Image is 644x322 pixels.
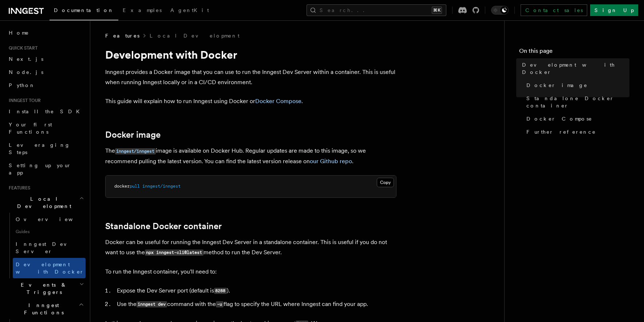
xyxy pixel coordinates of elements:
li: Use the command with the flag to specify the URL where Inngest can find your app. [115,299,396,310]
span: Your first Functions [9,122,52,135]
a: Sign Up [590,4,638,16]
a: Leveraging Steps [6,138,86,159]
p: Docker can be useful for running the Inngest Dev Server in a standalone container. This is useful... [105,237,396,258]
code: npx inngest-cli@latest [145,250,204,256]
span: Home [9,29,29,36]
span: Features [6,185,30,191]
button: Events & Triggers [6,278,86,299]
span: Quick start [6,45,37,51]
code: 8288 [214,288,227,294]
span: inngest/inngest [142,184,181,189]
a: Overview [13,213,86,226]
a: Local Development [150,32,240,39]
a: Install the SDK [6,105,86,118]
code: -u [216,301,224,307]
a: Node.js [6,66,86,79]
span: Inngest tour [6,98,41,103]
span: Overview [16,216,91,222]
code: inngest dev [137,301,167,307]
button: Inngest Functions [6,299,86,319]
li: Expose the Dev Server port (default is ). [115,286,396,296]
a: Development with Docker [13,258,86,278]
a: Development with Docker [519,58,629,79]
span: Inngest Dev Server [16,241,78,254]
span: Standalone Docker container [526,95,629,109]
a: Contact sales [521,4,587,16]
span: Inngest Functions [6,302,79,316]
span: AgentKit [170,7,209,13]
span: docker [114,184,130,189]
p: The image is available on Docker Hub. Regular updates are made to this image, so we recommend pul... [105,146,396,166]
span: Further reference [526,128,596,136]
span: Docker Compose [526,115,592,122]
code: inngest/inngest [115,148,156,154]
button: Toggle dark mode [491,6,509,15]
span: Events & Triggers [6,281,79,296]
span: Guides [13,226,86,237]
a: Next.js [6,52,86,66]
a: Standalone Docker container [524,92,629,112]
a: Setting up your app [6,159,86,179]
p: This guide will explain how to run Inngest using Docker or . [105,96,396,106]
p: Inngest provides a Docker image that you can use to run the Inngest Dev Server within a container... [105,67,396,87]
a: AgentKit [166,2,213,20]
a: Examples [118,2,166,20]
a: Standalone Docker container [105,221,222,231]
a: inngest/inngest [115,147,156,154]
h4: On this page [519,47,629,58]
span: Node.js [9,69,43,75]
span: Next.js [9,56,43,62]
a: Further reference [524,125,629,138]
button: Local Development [6,192,86,213]
a: Docker image [105,130,161,140]
span: Development with Docker [16,262,84,275]
span: Install the SDK [9,109,84,114]
span: Local Development [6,195,79,210]
span: Features [105,32,139,39]
a: Python [6,79,86,92]
span: Development with Docker [522,61,629,76]
span: Leveraging Steps [9,142,70,155]
a: Home [6,26,86,39]
span: pull [130,184,140,189]
a: Inngest Dev Server [13,237,86,258]
a: our Github repo [310,158,352,165]
p: To run the Inngest container, you'll need to: [105,267,396,277]
span: Setting up your app [9,162,71,176]
button: Search...⌘K [307,4,446,16]
a: Docker Compose [255,98,301,105]
span: Examples [123,7,162,13]
kbd: ⌘K [432,7,442,14]
span: Docker image [526,82,588,89]
h1: Development with Docker [105,48,396,61]
span: Documentation [54,7,114,13]
div: Local Development [6,213,86,278]
a: Documentation [50,2,118,20]
span: Python [9,82,35,88]
a: Docker image [524,79,629,92]
a: Your first Functions [6,118,86,138]
a: Docker Compose [524,112,629,125]
button: Copy [377,178,394,187]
